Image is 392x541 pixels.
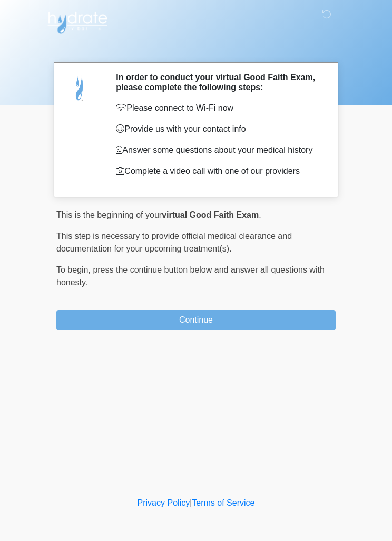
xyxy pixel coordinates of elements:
p: Please connect to Wi-Fi now [116,102,320,114]
a: Privacy Policy [138,498,190,507]
h1: ‎ ‎ ‎ [48,38,344,57]
a: | [190,498,192,507]
span: This is the beginning of your [56,210,162,219]
a: Terms of Service [192,498,254,507]
span: To begin, [56,265,93,274]
button: Continue [56,310,336,330]
p: Complete a video call with one of our providers [116,165,320,178]
span: press the continue button below and answer all questions with honesty. [56,265,325,287]
strong: virtual Good Faith Exam [162,210,259,219]
span: . [259,210,261,219]
img: Agent Avatar [64,72,96,104]
p: Provide us with your contact info [116,123,320,136]
img: Hydrate IV Bar - Scottsdale Logo [46,8,109,34]
p: Answer some questions about your medical history [116,144,320,157]
span: This step is necessary to provide official medical clearance and documentation for your upcoming ... [56,231,292,253]
h2: In order to conduct your virtual Good Faith Exam, please complete the following steps: [116,72,320,92]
